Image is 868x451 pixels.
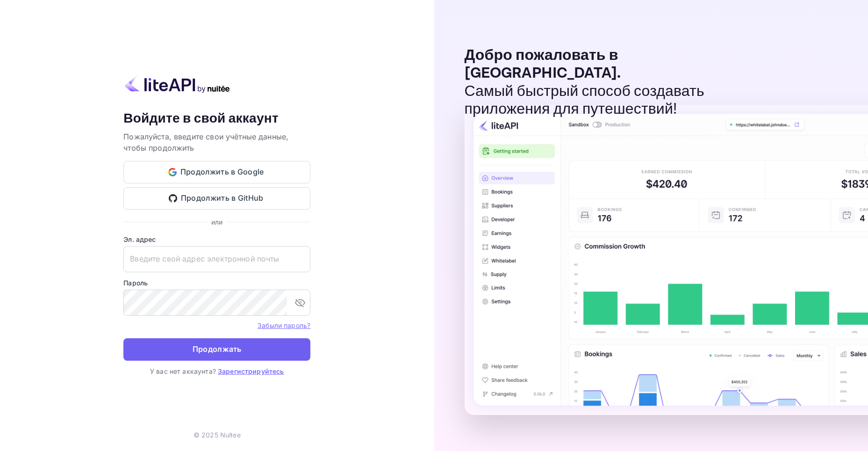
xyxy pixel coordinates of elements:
ya-tr-span: Пожалуйста, введите свои учётные данные, чтобы продолжить [123,132,288,153]
img: liteapi [123,75,231,93]
button: Продолжить в GitHub [123,187,310,210]
ya-tr-span: Эл. адрес [123,235,156,243]
ya-tr-span: Добро пожаловать в [GEOGRAPHIC_DATA]. [465,46,621,83]
button: переключить видимость пароля [291,293,309,312]
input: Введите свой адрес электронной почты [123,246,310,272]
ya-tr-span: Самый быстрый способ создавать приложения для путешествий! [465,82,704,119]
ya-tr-span: или [211,218,222,226]
ya-tr-span: Продолжить в Google [180,166,264,178]
a: Зарегистрируйтесь [218,367,284,375]
ya-tr-span: Войдите в свой аккаунт [123,110,279,127]
ya-tr-span: У вас нет аккаунта? [150,367,216,375]
ya-tr-span: Пароль [123,279,148,287]
button: Продолжить в Google [123,161,310,183]
button: Продолжать [123,338,310,361]
ya-tr-span: Продолжать [193,343,242,356]
a: Забыли пароль? [258,320,310,330]
ya-tr-span: Продолжить в GitHub [181,192,264,204]
ya-tr-span: © 2025 Nuitee [194,431,241,439]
